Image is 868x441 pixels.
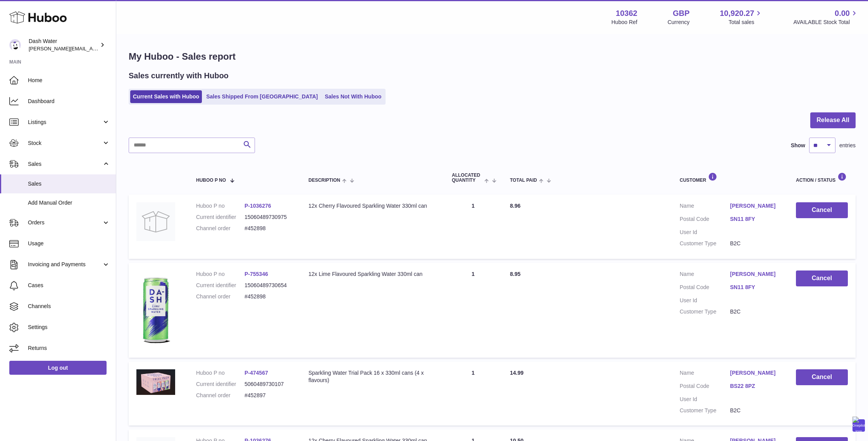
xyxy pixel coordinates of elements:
[28,77,110,84] span: Home
[668,19,690,26] div: Currency
[245,225,293,232] dd: #452898
[28,240,110,247] span: Usage
[730,369,780,377] a: [PERSON_NAME]
[680,382,730,392] dt: Postal Code
[680,202,730,212] dt: Name
[730,240,780,247] dd: B2C
[29,38,98,52] div: Dash Water
[680,270,730,280] dt: Name
[730,382,780,390] a: BS22 8PZ
[680,172,780,183] div: Customer
[680,407,730,414] dt: Customer Type
[28,98,110,105] span: Dashboard
[730,308,780,315] dd: B2C
[720,8,754,19] span: 10,920.27
[680,284,730,293] dt: Postal Code
[196,178,226,183] span: Huboo P no
[793,19,859,26] span: AVAILABLE Stock Total
[28,119,102,126] span: Listings
[680,308,730,315] dt: Customer Type
[9,39,21,51] img: james@dash-water.com
[796,369,848,385] button: Cancel
[835,8,850,19] span: 0.00
[616,8,637,19] strong: 10362
[196,270,245,278] dt: Huboo P no
[839,142,856,149] span: entries
[136,369,175,395] img: 103621728051306.png
[196,369,245,377] dt: Huboo P no
[245,392,293,399] dd: #452897
[730,202,780,210] a: [PERSON_NAME]
[796,172,848,183] div: Action / Status
[245,282,293,289] dd: 15060489730654
[245,214,293,221] dd: 15060489730975
[28,303,110,310] span: Channels
[29,45,155,52] span: [PERSON_NAME][EMAIL_ADDRESS][DOMAIN_NAME]
[308,178,340,183] span: Description
[9,361,107,375] a: Log out
[444,195,502,259] td: 1
[510,370,524,376] span: 14.99
[203,90,320,103] a: Sales Shipped From [GEOGRAPHIC_DATA]
[680,229,730,236] dt: User Id
[444,263,502,358] td: 1
[322,90,384,103] a: Sales Not With Huboo
[308,270,436,278] div: 12x Lime Flavoured Sparkling Water 330ml can
[245,293,293,300] dd: #452898
[129,71,229,81] h2: Sales currently with Huboo
[196,293,245,300] dt: Channel order
[510,271,520,277] span: 8.95
[444,362,502,426] td: 1
[452,173,482,183] span: ALLOCATED Quantity
[510,203,520,209] span: 8.96
[728,19,763,26] span: Total sales
[680,215,730,225] dt: Postal Code
[196,214,245,221] dt: Current identifier
[730,284,780,291] a: SN11 8FY
[680,297,730,304] dt: User Id
[720,8,763,26] a: 10,920.27 Total sales
[245,370,268,376] a: P-474567
[28,140,102,147] span: Stock
[611,19,637,26] div: Huboo Ref
[810,112,856,128] button: Release All
[308,202,436,210] div: 12x Cherry Flavoured Sparkling Water 330ml can
[245,271,268,277] a: P-755346
[28,324,110,331] span: Settings
[730,407,780,414] dd: B2C
[680,369,730,379] dt: Name
[673,8,689,19] strong: GBP
[28,219,102,226] span: Orders
[245,203,271,209] a: P-1036276
[28,282,110,289] span: Cases
[28,261,102,268] span: Invoicing and Payments
[196,202,245,210] dt: Huboo P no
[510,178,537,183] span: Total paid
[28,160,102,168] span: Sales
[196,392,245,399] dt: Channel order
[196,282,245,289] dt: Current identifier
[245,381,293,388] dd: 5060489730107
[28,345,110,352] span: Returns
[793,8,859,26] a: 0.00 AVAILABLE Stock Total
[136,270,175,348] img: 103621706197473.png
[791,142,805,149] label: Show
[196,225,245,232] dt: Channel order
[796,202,848,218] button: Cancel
[730,270,780,278] a: [PERSON_NAME]
[796,270,848,286] button: Cancel
[28,180,110,188] span: Sales
[130,90,202,103] a: Current Sales with Huboo
[308,369,436,384] div: Sparkling Water Trial Pack 16 x 330ml cans (4 x flavours)
[28,199,110,207] span: Add Manual Order
[136,202,175,241] img: no-photo.jpg
[196,381,245,388] dt: Current identifier
[730,215,780,223] a: SN11 8FY
[129,50,856,63] h1: My Huboo - Sales report
[680,240,730,247] dt: Customer Type
[680,396,730,403] dt: User Id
